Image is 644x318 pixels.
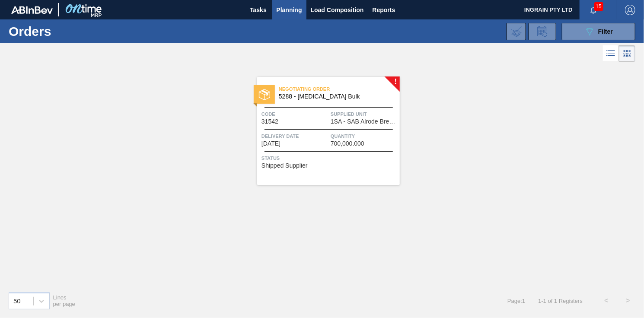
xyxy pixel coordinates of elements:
[53,294,76,307] span: Lines per page
[529,23,556,40] div: Order Review Request
[277,5,302,15] span: Planning
[580,4,607,16] button: Notifications
[244,77,400,185] a: !statusNegotiating Order5288 - [MEDICAL_DATA] BulkCode31542Supplied Unit1SA - SAB Alrode BreweryD...
[331,118,398,125] span: 1SA - SAB Alrode Brewery
[594,2,603,11] span: 15
[259,89,270,100] img: status
[603,45,619,62] div: List Vision
[619,45,635,62] div: Card Vision
[331,110,398,118] span: Supplied Unit
[625,5,635,15] img: Logout
[249,5,268,15] span: Tasks
[261,132,328,140] span: Delivery Date
[261,162,308,169] span: Shipped Supplier
[598,28,613,35] span: Filter
[596,290,617,312] button: <
[538,298,583,304] span: 1 - 1 of 1 Registers
[261,118,278,125] span: 31542
[507,23,526,40] div: Import Order Negotiation
[261,140,281,147] span: 09/30/2025
[13,297,21,305] div: 50
[261,154,398,162] span: Status
[9,26,132,36] h1: Orders
[311,5,364,15] span: Load Composition
[279,85,400,93] span: Negotiating Order
[279,93,393,100] span: 5288 - Dextrose Bulk
[11,6,53,14] img: TNhmsLtSVTkK8tSr43FrP2fwEKptu5GPRR3wAAAABJRU5ErkJggg==
[261,110,328,118] span: Code
[373,5,395,15] span: Reports
[331,132,398,140] span: Quantity
[617,290,639,312] button: >
[331,140,364,147] span: 700,000.000
[562,23,635,40] button: Filter
[507,298,525,304] span: Page : 1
